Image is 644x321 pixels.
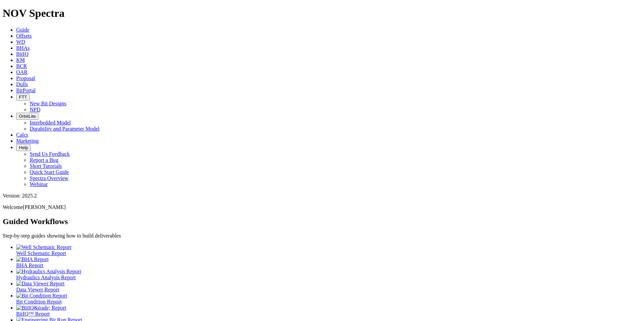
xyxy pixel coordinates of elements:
[16,305,66,311] img: BitIQ&trade; Report
[16,299,62,305] span: Bit Condition Report
[16,27,29,33] a: Guide
[3,193,641,199] div: Version: 2025.2
[16,281,65,287] img: Data Viewer Report
[30,151,70,157] a: Send Us Feedback
[3,217,641,226] h2: Guided Workflows
[16,250,66,256] span: Well Schematic Report
[16,75,35,81] a: Proposal
[16,57,25,63] a: KM
[3,7,641,20] h1: NOV Spectra
[16,293,67,299] img: Bit Condition Report
[30,181,48,187] a: Webinar
[16,132,28,138] a: Calcs
[19,114,36,119] span: OrbitLite
[16,262,43,268] span: BHA Report
[16,305,641,317] a: BitIQ&trade; Report BitIQ™ Report
[23,204,66,210] span: [PERSON_NAME]
[16,275,76,280] span: Hydraulics Analysis Report
[16,63,27,69] a: BCR
[19,95,27,100] span: FTT
[30,175,68,181] a: Spectra Overview
[16,256,49,262] img: BHA Report
[30,120,71,126] a: Interbedded Model
[30,157,58,163] a: Report a Bug
[3,233,641,239] p: Step-by-step guides showing how to build deliverables
[16,244,641,256] a: Well Schematic Report Well Schematic Report
[3,204,641,210] p: Welcome
[16,144,31,151] button: Help
[16,244,71,250] img: Well Schematic Report
[16,311,50,317] span: BitIQ™ Report
[30,163,62,169] a: Short Tutorials
[16,269,81,275] img: Hydraulics Analysis Report
[16,281,641,292] a: Data Viewer Report Data Viewer Report
[16,69,28,75] a: OAR
[30,126,100,132] a: Durability and Parameter Model
[16,256,641,268] a: BHA Report BHA Report
[16,138,39,144] a: Marketing
[16,39,25,45] a: WD
[19,145,28,150] span: Help
[30,169,69,175] a: Quick Start Guide
[16,87,36,93] a: BitPortal
[30,107,40,112] a: NPD
[16,33,32,39] a: Offsets
[16,81,28,87] a: Dulls
[30,101,66,106] a: New Bit Designs
[16,51,28,57] a: BitIQ
[16,293,641,305] a: Bit Condition Report Bit Condition Report
[16,287,59,292] span: Data Viewer Report
[16,45,30,51] a: BHAs
[16,94,30,101] button: FTT
[16,269,641,280] a: Hydraulics Analysis Report Hydraulics Analysis Report
[16,113,38,120] button: OrbitLite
